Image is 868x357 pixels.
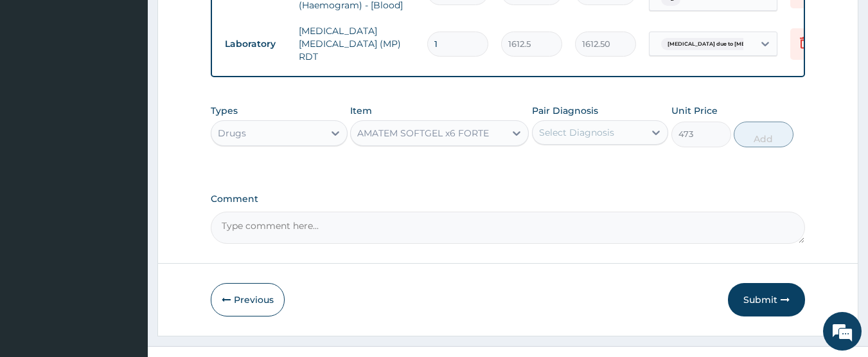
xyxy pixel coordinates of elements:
label: Unit Price [671,104,718,117]
button: Add [734,122,793,147]
button: Previous [211,283,285,316]
div: Drugs [218,127,246,140]
label: Item [350,104,372,117]
td: Laboratory [218,32,292,56]
div: Select Diagnosis [539,126,614,139]
div: AMATEM SOFTGEL x6 FORTE [357,127,489,140]
label: Pair Diagnosis [532,104,598,117]
label: Comment [211,194,806,205]
div: Chat with us now [67,72,216,89]
div: Minimize live chat window [211,6,242,37]
span: [MEDICAL_DATA] due to [MEDICAL_DATA] falc... [661,38,803,51]
td: [MEDICAL_DATA] [MEDICAL_DATA] (MP) RDT [292,18,421,69]
button: Submit [728,283,805,316]
label: Types [211,105,238,116]
img: d_794563401_company_1708531726252_794563401 [24,64,52,96]
textarea: Type your message and hit 'Enter' [6,228,245,273]
span: We're online! [75,100,177,230]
